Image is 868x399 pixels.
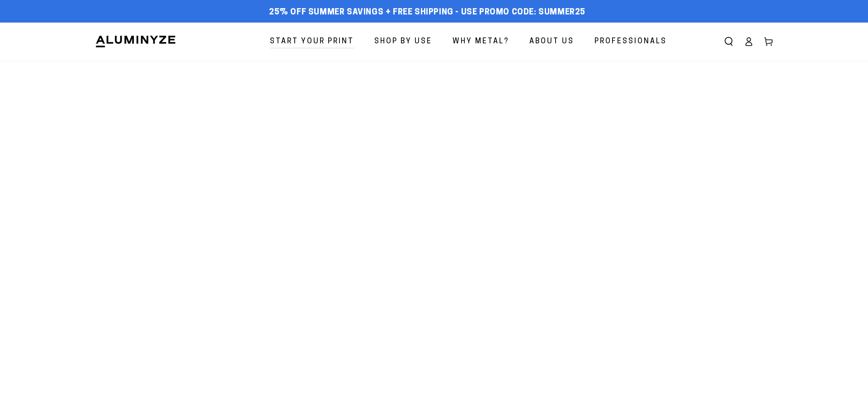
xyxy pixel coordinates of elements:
[374,35,432,48] span: Shop By Use
[446,30,516,54] a: Why Metal?
[95,35,176,48] img: Aluminyze
[594,35,667,48] span: Professionals
[263,30,361,54] a: Start Your Print
[523,30,581,54] a: About Us
[270,35,354,48] span: Start Your Print
[269,8,585,18] span: 25% off Summer Savings + Free Shipping - Use Promo Code: SUMMER25
[453,35,509,48] span: Why Metal?
[529,35,574,48] span: About Us
[588,30,674,54] a: Professionals
[719,32,739,51] summary: Search our site
[368,30,439,54] a: Shop By Use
